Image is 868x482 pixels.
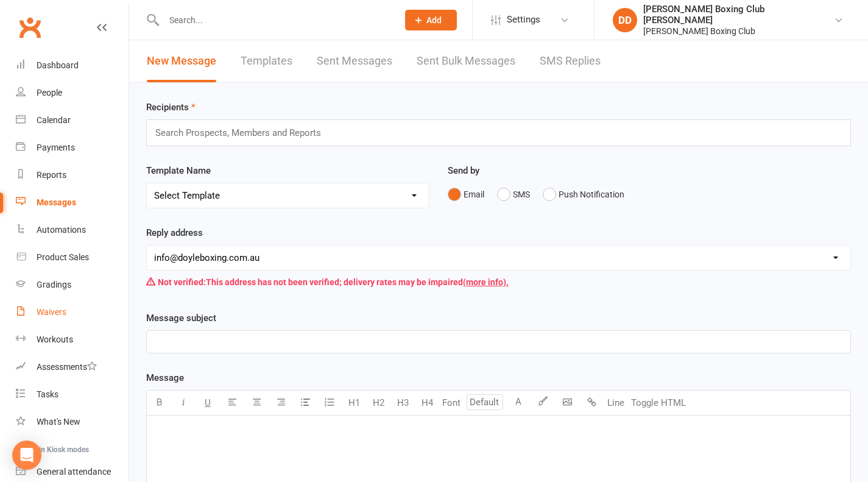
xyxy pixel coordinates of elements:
[37,115,71,125] div: Calendar
[16,299,129,326] a: Waivers
[146,311,216,325] label: Message subject
[15,12,45,43] a: Clubworx
[37,225,86,235] div: Automations
[158,277,206,287] strong: Not verified:
[643,4,834,26] div: [PERSON_NAME] Boxing Club [PERSON_NAME]
[196,391,220,415] button: U
[543,183,624,206] button: Push Notification
[16,161,129,189] a: Reports
[241,40,292,82] a: Templates
[16,134,129,161] a: Payments
[628,391,689,415] button: Toggle HTML
[37,170,66,180] div: Reports
[16,271,129,299] a: Gradings
[16,52,129,79] a: Dashboard
[415,391,439,415] button: H4
[147,40,216,82] a: New Message
[613,8,637,32] div: DD
[16,189,129,216] a: Messages
[37,307,66,317] div: Waivers
[317,40,392,82] a: Sent Messages
[16,353,129,381] a: Assessments
[604,391,628,415] button: Line
[342,391,366,415] button: H1
[540,40,601,82] a: SMS Replies
[16,408,129,436] a: What's New
[463,277,509,287] a: (more info).
[146,163,211,178] label: Template Name
[37,362,97,372] div: Assessments
[16,244,129,271] a: Product Sales
[506,391,531,415] button: A
[16,326,129,353] a: Workouts
[37,88,62,97] div: People
[37,143,75,152] div: Payments
[37,252,89,262] div: Product Sales
[16,381,129,408] a: Tasks
[37,467,111,477] div: General attendance
[146,100,196,115] label: Recipients
[37,60,79,70] div: Dashboard
[146,370,184,385] label: Message
[643,26,834,37] div: [PERSON_NAME] Boxing Club
[16,216,129,244] a: Automations
[390,391,415,415] button: H3
[37,417,80,427] div: What's New
[154,125,333,141] input: Search Prospects, Members and Reports
[16,79,129,107] a: People
[417,40,515,82] a: Sent Bulk Messages
[448,163,479,178] label: Send by
[507,6,540,34] span: Settings
[37,389,58,399] div: Tasks
[467,394,503,410] input: Default
[205,397,211,408] span: U
[366,391,390,415] button: H2
[160,12,389,29] input: Search...
[16,107,129,134] a: Calendar
[426,15,442,25] span: Add
[146,225,203,240] label: Reply address
[37,197,76,207] div: Messages
[439,391,464,415] button: Font
[448,183,484,206] button: Email
[405,10,457,30] button: Add
[497,183,530,206] button: SMS
[37,280,71,289] div: Gradings
[12,441,41,470] div: Open Intercom Messenger
[146,271,851,294] div: This address has not been verified; delivery rates may be impaired
[37,335,73,344] div: Workouts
